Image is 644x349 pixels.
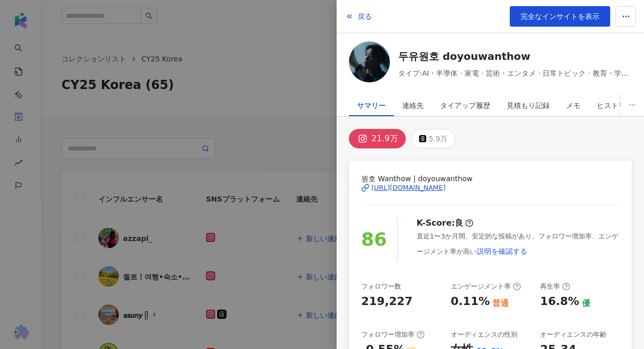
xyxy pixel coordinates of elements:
[361,225,387,254] div: 86
[476,241,528,261] button: 説明を確認する
[521,12,599,20] span: 完全なインサイトを表示
[417,217,473,229] div: K-Score :
[398,68,632,79] span: タイプ:AI・半導体 · 家電 · 芸術・エンタメ · 日常トピック · 教育・学習 · ファミリー · 旅行
[451,282,521,291] div: エンゲージメント率
[411,129,455,148] button: 5.9万
[361,330,425,339] div: フォロワー増加率
[361,282,401,291] div: フォロワー数
[451,294,490,310] div: 0.11%
[540,294,579,310] div: 16.8%
[361,183,619,192] a: [URL][DOMAIN_NAME]
[402,95,424,116] div: 連絡先
[349,41,390,82] img: KOL Avatar
[507,95,550,116] div: 見積もり記録
[361,294,412,310] div: 219,227
[349,41,390,86] a: KOL Avatar
[361,173,619,184] span: 원호 Wanthow | doyouwanthow
[357,95,386,116] div: サマリー
[510,6,610,27] a: 完全なインサイトを表示
[477,247,527,255] span: 説明を確認する
[566,95,580,116] div: メモ
[345,6,372,27] button: 戻る
[417,232,619,261] div: 直近1〜3か月間、安定的な投稿があり、フォロワー増加率、エンゲージメント率が高い
[451,330,517,339] div: オーディエンスの性別
[455,217,463,229] div: 良
[629,101,636,108] span: ellipsis
[398,49,632,63] a: 두유원호 doyouwanthow
[540,282,570,291] div: 再生率
[440,95,490,116] div: タイアップ履歴
[582,298,590,309] div: 優
[492,298,509,309] div: 普通
[358,12,372,20] span: 戻る
[429,132,447,146] div: 5.9万
[349,129,406,148] button: 21.9万
[371,132,398,146] div: 21.9万
[620,94,644,116] button: ellipsis
[540,330,607,339] div: オーディエンスの年齢
[371,183,446,192] div: [URL][DOMAIN_NAME]
[597,95,633,116] div: ヒストリー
